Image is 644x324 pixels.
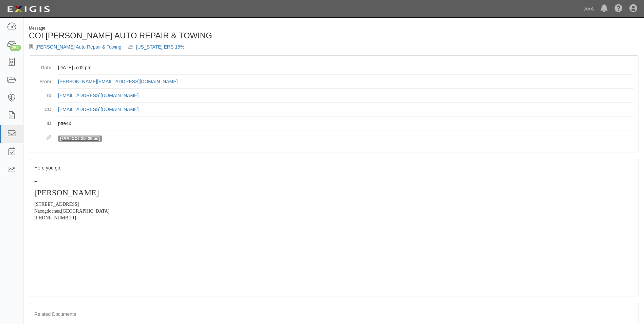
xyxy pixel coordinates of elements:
dt: ID [34,116,51,127]
a: [EMAIL_ADDRESS][DOMAIN_NAME] [58,107,139,112]
a: [US_STATE] ERS 15% [136,44,185,50]
div: [STREET_ADDRESS] [34,201,633,208]
h1: COI [PERSON_NAME] AUTO REPAIR & TOWING [29,31,329,40]
div: Message [29,25,329,31]
i: Attachments [47,135,51,140]
div: [PHONE_NUMBER] [34,215,633,221]
a: [EMAIL_ADDRESS][DOMAIN_NAME] [58,93,139,98]
div: 258 [10,45,21,51]
i: Help Center - Complianz [614,5,623,13]
a: [PERSON_NAME] Auto Repair & Towing [36,44,122,50]
a: AAA_COI_25_26.pdf [60,136,100,141]
dt: From [34,75,51,85]
div: Nacogdoches,[GEOGRAPHIC_DATA] [34,208,633,215]
dd: [DATE] 5:02 pm [58,61,633,75]
span: [PERSON_NAME] [34,188,99,197]
dt: CC [34,103,51,113]
h5: Related Documents [34,312,633,317]
a: [PERSON_NAME][EMAIL_ADDRESS][DOMAIN_NAME] [58,79,178,84]
img: logo-5460c22ac91f19d4615b14bd174203de0afe785f0fc80cf4dbbc73dc1793850b.png [5,3,52,15]
dd: ptte4x [58,116,633,130]
a: AAA [581,2,597,16]
span: -- [34,179,37,184]
div: Here you go. [34,164,633,171]
dt: Date [34,61,51,71]
dt: To [34,89,51,99]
